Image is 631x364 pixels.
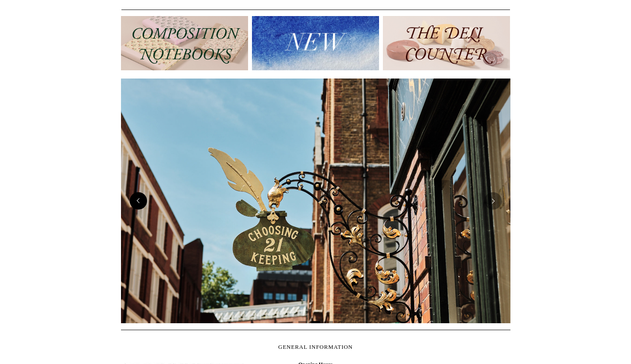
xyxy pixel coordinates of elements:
button: Page 3 [324,321,333,323]
span: GENERAL INFORMATION [278,344,353,350]
button: Previous [130,192,147,210]
button: Next [484,192,502,210]
button: Page 1 [298,321,307,323]
img: The Deli Counter [383,16,510,70]
img: New.jpg__PID:f73bdf93-380a-4a35-bcfe-7823039498e1 [252,16,379,70]
button: Page 2 [311,321,320,323]
img: Copyright Choosing Keeping 20190711 LS Homepage 7.jpg__PID:4c49fdcc-9d5f-40e8-9753-f5038b35abb7 [121,79,510,323]
img: 202302 Composition ledgers.jpg__PID:69722ee6-fa44-49dd-a067-31375e5d54ec [121,16,248,70]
